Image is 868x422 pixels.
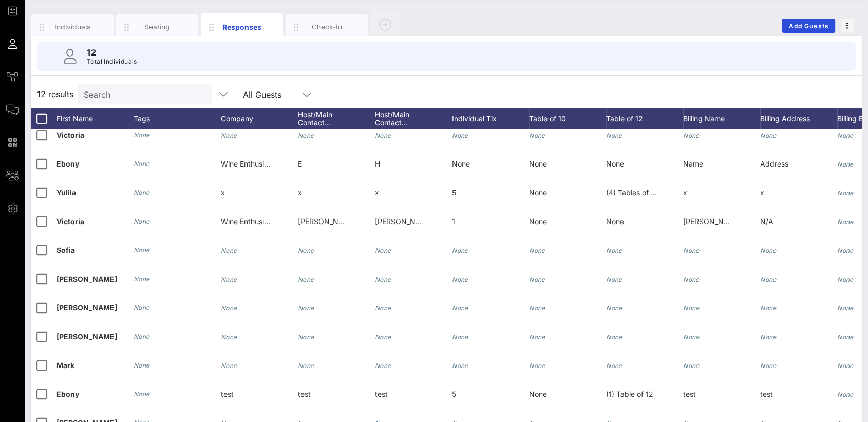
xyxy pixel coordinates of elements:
[304,22,350,32] div: Check-In
[529,390,547,398] span: None
[134,304,150,311] i: None
[221,362,237,370] i: None
[683,108,760,129] div: Billing Name
[298,304,314,312] i: None
[375,304,391,312] i: None
[606,362,622,370] i: None
[452,159,470,168] span: None
[298,362,314,370] i: None
[837,160,854,168] i: None
[452,247,468,254] i: None
[221,108,298,129] div: Company
[134,131,150,139] i: None
[56,108,134,129] div: First Name
[760,304,777,312] i: None
[221,132,237,139] i: None
[606,333,622,341] i: None
[606,159,624,168] span: None
[375,276,391,283] i: None
[760,247,777,254] i: None
[87,57,137,67] p: Total Individuals
[298,217,357,226] span: [PERSON_NAME]
[298,247,314,254] i: None
[87,46,137,59] p: 12
[375,217,434,226] span: [PERSON_NAME]
[56,246,75,254] span: Sofia
[221,247,237,254] i: None
[837,189,854,197] i: None
[606,108,683,129] div: Table of 12
[221,276,237,283] i: None
[837,276,854,283] i: None
[529,159,547,168] span: None
[529,362,545,370] i: None
[375,247,391,254] i: None
[452,108,529,129] div: Individual Tix
[56,159,79,168] span: Ebony
[529,276,545,283] i: None
[37,88,73,100] span: 12 results
[837,218,854,226] i: None
[452,362,468,370] i: None
[529,188,547,197] span: None
[375,390,388,398] span: test
[683,362,700,370] i: None
[56,188,76,197] span: Yuliia
[375,333,391,341] i: None
[221,390,234,398] span: test
[606,132,622,139] i: None
[219,22,265,32] div: Responses
[134,189,150,196] i: None
[298,276,314,283] i: None
[56,332,117,341] span: [PERSON_NAME]
[221,217,274,226] span: Wine Enthusiast
[375,188,379,197] span: x
[452,217,455,226] span: 1
[788,22,829,30] span: Add Guests
[298,390,311,398] span: test
[837,132,854,139] i: None
[837,247,854,254] i: None
[760,217,773,226] span: N/A
[837,333,854,341] i: None
[452,390,456,398] span: 5
[221,188,225,197] span: x
[243,90,281,99] div: All Guests
[683,159,703,168] span: Name
[452,333,468,341] i: None
[760,362,777,370] i: None
[760,159,788,168] span: Address
[529,132,545,139] i: None
[683,132,700,139] i: None
[760,132,777,139] i: None
[606,304,622,312] i: None
[134,275,150,283] i: None
[56,303,117,312] span: [PERSON_NAME]
[298,333,314,341] i: None
[221,159,274,168] span: Wine Enthusiast
[56,217,84,226] span: Victoria
[452,304,468,312] i: None
[606,276,622,283] i: None
[134,108,221,129] div: Tags
[56,361,74,370] span: Mark
[683,217,742,226] span: [PERSON_NAME]
[298,108,375,129] div: Host/Main Contact…
[134,390,150,398] i: None
[298,132,314,139] i: None
[529,304,545,312] i: None
[760,333,777,341] i: None
[529,247,545,254] i: None
[221,304,237,312] i: None
[837,362,854,370] i: None
[135,22,180,32] div: Seating
[683,304,700,312] i: None
[134,333,150,340] i: None
[683,390,696,398] span: test
[375,108,452,129] div: Host/Main Contact…
[760,390,773,398] span: test
[56,274,117,283] span: [PERSON_NAME]
[782,19,835,33] button: Add Guests
[683,247,700,254] i: None
[134,246,150,254] i: None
